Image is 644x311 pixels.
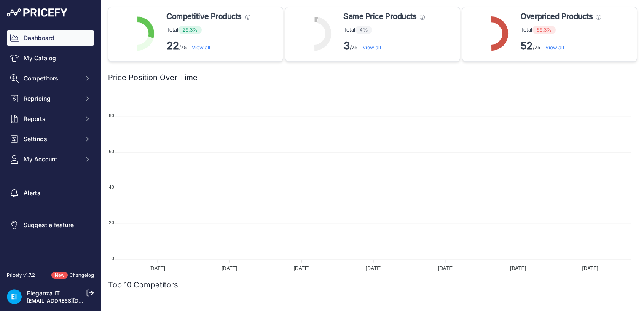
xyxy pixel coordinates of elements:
[24,94,79,103] span: Repricing
[343,40,350,52] strong: 3
[7,51,94,66] a: My Catalog
[109,149,114,154] tspan: 60
[545,44,564,51] a: View all
[166,40,179,52] strong: 22
[362,44,381,51] a: View all
[7,91,94,106] button: Repricing
[24,135,79,143] span: Settings
[355,26,372,34] span: 4%
[366,265,382,271] tspan: [DATE]
[108,72,198,83] h2: Price Position Over Time
[166,26,250,34] p: Total
[7,185,94,201] a: Alerts
[111,256,114,261] tspan: 0
[149,265,165,271] tspan: [DATE]
[70,272,94,278] a: Changelog
[178,26,202,34] span: 29.3%
[109,220,114,225] tspan: 20
[7,152,94,167] button: My Account
[7,111,94,126] button: Reports
[343,39,425,53] p: /75
[521,26,601,34] p: Total
[108,279,178,291] h2: Top 10 Competitors
[51,272,68,279] span: New
[521,40,533,52] strong: 52
[109,113,114,118] tspan: 80
[343,11,416,22] span: Same Price Products
[7,71,94,86] button: Competitors
[7,131,94,147] button: Settings
[7,272,35,279] div: Pricefy v1.7.2
[221,265,237,271] tspan: [DATE]
[438,265,454,271] tspan: [DATE]
[166,11,242,22] span: Competitive Products
[294,265,310,271] tspan: [DATE]
[521,39,601,53] p: /75
[7,30,94,262] nav: Sidebar
[7,217,94,233] a: Suggest a feature
[24,74,79,83] span: Competitors
[532,26,556,34] span: 69.3%
[27,290,60,297] a: Eleganza IT
[24,115,79,123] span: Reports
[192,44,210,51] a: View all
[343,26,425,34] p: Total
[7,30,94,46] a: Dashboard
[166,39,250,53] p: /75
[510,265,526,271] tspan: [DATE]
[109,185,114,190] tspan: 40
[24,155,79,164] span: My Account
[521,11,593,22] span: Overpriced Products
[582,265,598,271] tspan: [DATE]
[7,8,67,17] img: Pricefy Logo
[27,298,115,304] a: [EMAIL_ADDRESS][DOMAIN_NAME]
